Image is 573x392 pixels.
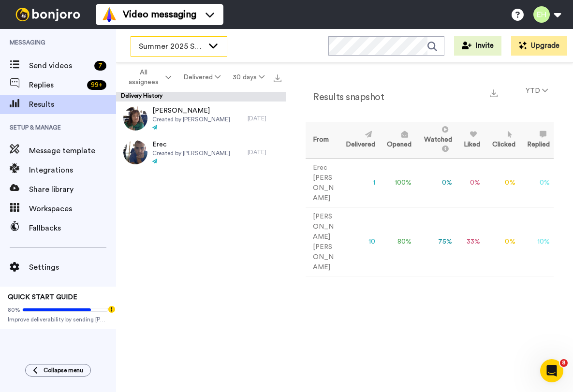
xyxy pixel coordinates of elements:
[152,149,230,157] span: Created by [PERSON_NAME]
[107,305,116,314] div: Tooltip anchor
[116,92,286,102] div: Delivery History
[456,122,484,159] th: Liked
[8,294,77,301] span: QUICK START GUIDE
[415,159,456,207] td: 0 %
[415,122,456,159] th: Watched
[379,159,415,207] td: 100 %
[306,207,338,276] td: [PERSON_NAME] [PERSON_NAME]
[123,140,147,164] img: 98b648bf-42ed-4a5c-9d76-1c3ee732594d-thumb.jpg
[456,207,484,276] td: 33 %
[454,36,501,56] button: Invite
[29,164,116,176] span: Integrations
[484,207,519,276] td: 0 %
[379,207,415,276] td: 80 %
[306,122,338,159] th: From
[338,122,379,159] th: Delivered
[520,82,554,100] button: YTD
[29,222,116,234] span: Fallbacks
[490,89,498,97] img: export.svg
[177,69,226,86] button: Delivered
[152,106,230,116] span: [PERSON_NAME]
[12,8,84,21] img: bj-logo-header-white.svg
[102,7,117,22] img: vm-color.svg
[560,359,568,367] span: 8
[94,61,106,71] div: 7
[87,80,106,90] div: 99 +
[8,306,20,314] span: 80%
[29,203,116,215] span: Workspaces
[487,86,500,100] button: Export a summary of each team member’s results that match this filter now.
[44,366,83,374] span: Collapse menu
[29,60,90,72] span: Send videos
[29,184,116,195] span: Share library
[248,148,281,156] div: [DATE]
[124,68,163,87] span: All assignees
[456,159,484,207] td: 0 %
[29,79,83,91] span: Replies
[123,106,147,131] img: 0d2b4f55-7bbb-4d41-9d06-0fd993d916d0-thumb.jpg
[338,159,379,207] td: 1
[415,207,456,276] td: 75 %
[519,207,554,276] td: 10 %
[116,102,286,135] a: [PERSON_NAME]Created by [PERSON_NAME][DATE]
[29,145,116,157] span: Message template
[379,122,415,159] th: Opened
[274,74,281,82] img: export.svg
[8,316,108,323] span: Improve deliverability by sending [PERSON_NAME]’s from your own email
[519,122,554,159] th: Replied
[139,41,204,52] span: Summer 2025 Surveys
[338,207,379,276] td: 10
[306,159,338,207] td: Erec [PERSON_NAME]
[271,70,284,85] button: Export all results that match these filters now.
[123,8,196,21] span: Video messaging
[29,261,116,273] span: Settings
[248,115,281,122] div: [DATE]
[29,99,116,110] span: Results
[511,36,567,56] button: Upgrade
[306,92,384,102] h2: Results snapshot
[519,159,554,207] td: 0 %
[118,64,177,91] button: All assignees
[540,359,563,382] iframe: Intercom live chat
[484,122,519,159] th: Clicked
[152,116,230,123] span: Created by [PERSON_NAME]
[227,69,271,86] button: 30 days
[484,159,519,207] td: 0 %
[116,135,286,169] a: ErecCreated by [PERSON_NAME][DATE]
[25,364,91,377] button: Collapse menu
[152,140,230,149] span: Erec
